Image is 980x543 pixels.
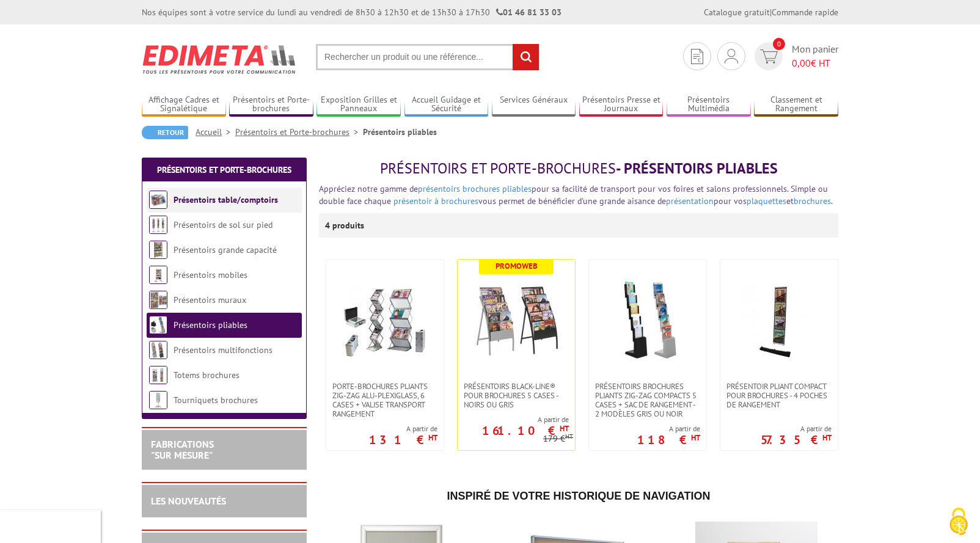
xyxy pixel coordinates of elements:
[332,382,437,418] span: Porte-Brochures pliants ZIG-ZAG Alu-Plexiglass, 6 cases + valise transport rangement
[174,269,247,280] a: Présentoirs mobiles
[369,436,437,443] p: 131 €
[666,195,714,206] a: présentation
[142,95,226,115] a: Affichage Cadres et Signalétique
[149,316,167,334] img: Présentoirs pliables
[458,415,569,425] span: A partir de
[174,344,272,355] a: Présentoirs multifonctions
[772,7,838,18] a: Commande rapide
[142,37,298,82] img: Edimeta
[342,278,428,363] img: Porte-Brochures pliants ZIG-ZAG Alu-Plexiglass, 6 cases + valise transport rangement
[513,44,539,70] input: rechercher
[404,95,489,115] a: Accueil Guidage et Sécurité
[363,126,437,138] li: Présentoirs pliables
[691,49,703,64] img: devis rapide
[149,216,167,234] img: Présentoirs de sol sur pied
[792,56,838,70] span: € HT
[229,95,313,115] a: Présentoirs et Porte-brochures
[149,291,167,309] img: Présentoirs muraux
[761,424,832,434] span: A partir de
[822,432,832,443] sup: HT
[319,183,833,206] font: Appréciez notre gamme de pour sa facilité de transport pour vos foires et salons professionnels. ...
[151,495,226,507] a: LES NOUVEAUTÉS
[149,191,167,209] img: Présentoirs table/comptoirs
[726,382,832,409] span: Présentoir pliant compact pour brochures - 4 poches de rangement
[720,382,838,409] a: Présentoir pliant compact pour brochures - 4 poches de rangement
[142,126,188,139] a: Retour
[474,278,559,363] img: Présentoirs Black-Line® pour brochures 5 Cases - Noirs ou Gris
[482,427,569,434] p: 161.10 €
[458,382,575,409] a: Présentoirs Black-Line® pour brochures 5 Cases - Noirs ou Gris
[316,95,401,115] a: Exposition Grilles et Panneaux
[464,382,569,409] span: Présentoirs Black-Line® pour brochures 5 Cases - Noirs ou Gris
[754,95,838,115] a: Classement et Rangement
[595,382,700,418] span: Présentoirs brochures pliants Zig-Zag compacts 5 cases + sac de rangement - 2 Modèles Gris ou Noir
[149,341,167,359] img: Présentoirs multifonctions
[326,382,444,418] a: Porte-Brochures pliants ZIG-ZAG Alu-Plexiglass, 6 cases + valise transport rangement
[142,6,561,18] div: Nos équipes sont à votre service du lundi au vendredi de 8h30 à 12h30 et de 13h30 à 17h30
[605,278,690,363] img: Présentoirs brochures pliants Zig-Zag compacts 5 cases + sac de rangement - 2 Modèles Gris ou Noir
[157,164,291,175] a: Présentoirs et Porte-brochures
[747,195,786,206] a: plaquettes
[174,294,246,305] a: Présentoirs muraux
[319,161,838,177] h1: - Présentoirs pliables
[149,391,167,409] img: Tourniquets brochures
[736,278,822,363] img: Présentoir pliant compact pour brochures - 4 poches de rangement
[369,424,437,434] span: A partir de
[325,213,371,238] p: 4 produits
[174,395,258,406] a: Tourniquets brochures
[235,126,363,137] a: Présentoirs et Porte-brochures
[579,95,664,115] a: Présentoirs Presse et Journaux
[773,38,785,50] span: 0
[149,241,167,259] img: Présentoirs grande capacité
[751,42,838,70] a: devis rapide 0 Mon panier 0,00€ HT
[937,501,980,543] button: Cookies (fenêtre modale)
[589,382,706,418] a: Présentoirs brochures pliants Zig-Zag compacts 5 cases + sac de rangement - 2 Modèles Gris ou Noir
[565,432,573,440] sup: HT
[174,319,247,330] a: Présentoirs pliables
[380,159,616,178] span: Présentoirs et Porte-brochures
[174,370,240,381] a: Totems brochures
[761,436,832,443] p: 57.35 €
[543,434,573,443] p: 179 €
[492,95,576,115] a: Services Généraux
[943,506,974,537] img: Cookies (fenêtre modale)
[760,49,778,64] img: devis rapide
[428,432,437,443] sup: HT
[704,7,770,18] a: Catalogue gratuit
[447,490,710,502] span: Inspiré de votre historique de navigation
[149,266,167,284] img: Présentoirs mobiles
[174,194,278,205] a: Présentoirs table/comptoirs
[560,423,569,434] sup: HT
[393,195,478,206] a: présentoir à brochures
[174,219,272,230] a: Présentoirs de sol sur pied
[496,7,561,18] strong: 01 46 81 33 03
[196,126,235,137] a: Accueil
[794,195,831,206] a: brochures
[792,57,811,69] span: 0,00
[495,261,538,271] b: Promoweb
[691,432,700,443] sup: HT
[151,438,214,461] a: FABRICATIONS"Sur Mesure"
[316,44,539,70] input: Rechercher un produit ou une référence...
[637,436,700,443] p: 118 €
[667,95,751,115] a: Présentoirs Multimédia
[174,244,277,255] a: Présentoirs grande capacité
[149,366,167,384] img: Totems brochures
[704,6,838,18] div: |
[637,424,700,434] span: A partir de
[792,42,838,70] span: Mon panier
[418,183,532,194] a: présentoirs brochures pliables
[725,49,738,64] img: devis rapide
